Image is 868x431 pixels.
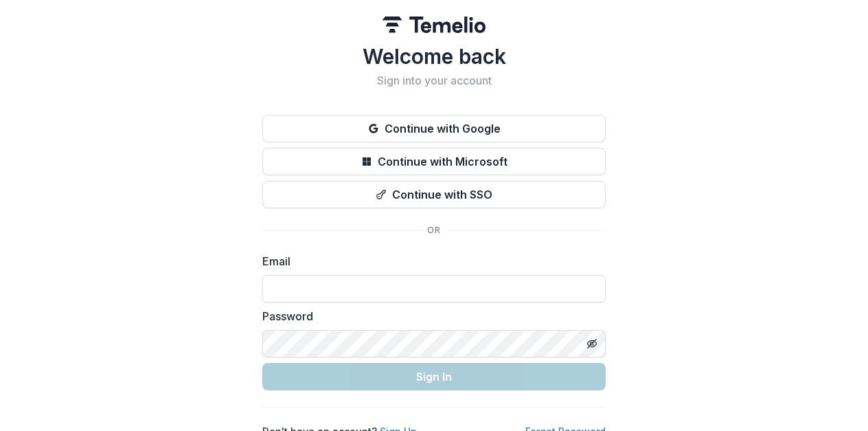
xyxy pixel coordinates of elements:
[262,308,597,324] label: Password
[262,115,606,142] button: Continue with Google
[262,363,606,390] button: Sign In
[262,181,606,208] button: Continue with SSO
[262,148,606,175] button: Continue with Microsoft
[262,253,597,269] label: Email
[382,16,486,33] img: Temelio
[581,333,603,355] button: Toggle password visibility
[262,74,606,87] h2: Sign into your account
[262,44,606,69] h1: Welcome back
